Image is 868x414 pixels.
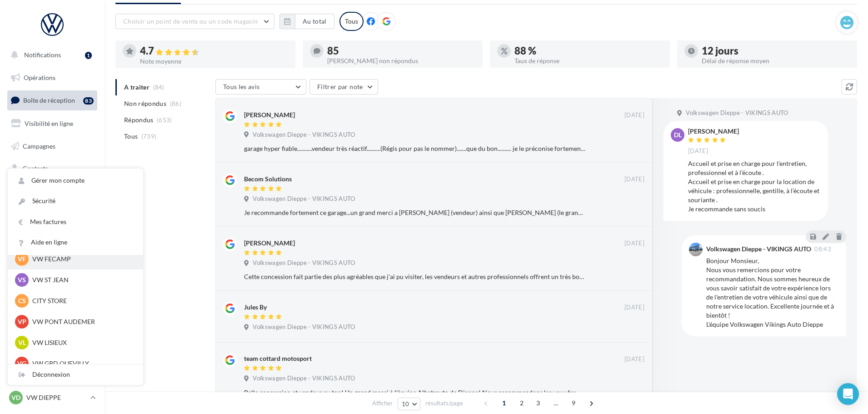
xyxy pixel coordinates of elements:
[339,12,364,31] div: Tous
[253,195,355,203] span: Volkswagen Dieppe - VIKINGS AUTO
[253,323,355,331] span: Volkswagen Dieppe - VIKINGS AUTO
[223,83,260,90] span: Tous les avis
[7,389,97,406] a: VD VW DIEPPE
[244,144,585,153] div: garage hyper fiable...........vendeur très réactif..........(Régis pour pas le nommer).......que ...
[18,317,26,326] span: VP
[531,396,545,410] span: 3
[26,393,87,402] p: VW DIEPPE
[18,275,26,284] span: VS
[244,303,267,312] div: Jules By
[514,46,663,56] div: 88 %
[8,212,143,232] a: Mes factures
[32,338,132,347] p: VW LISIEUX
[115,14,274,29] button: Choisir un point de vente ou un code magasin
[18,296,26,305] span: CS
[8,232,143,253] a: Aide en ligne
[497,396,511,410] span: 1
[157,116,172,124] span: (653)
[624,175,644,184] span: [DATE]
[688,159,821,214] div: Accueil et prise en charge pour l’entretien, professionnel et à l’écoute . Accueil et prise en ch...
[32,275,132,284] p: VW ST JEAN
[309,79,378,95] button: Filtrer par note
[566,396,581,410] span: 9
[170,100,181,107] span: (86)
[688,128,739,135] div: [PERSON_NAME]
[11,393,20,402] span: VD
[624,355,644,364] span: [DATE]
[244,354,312,363] div: team cottard motosport
[706,256,839,329] div: Bonjour Monsieur, Nous vous remercions pour votre recommandation. Nous sommes heureux de vous sav...
[25,120,73,127] span: Visibilité en ligne
[5,159,99,178] a: Contacts
[24,74,55,81] span: Opérations
[5,227,99,254] a: PLV et print personnalisable
[32,317,132,326] p: VW PONT AUDEMER
[706,246,811,252] div: Volkswagen Dieppe - VIKINGS AUTO
[8,170,143,191] a: Gérer mon compte
[24,51,61,59] span: Notifications
[124,115,154,125] span: Répondus
[279,14,334,29] button: Au total
[253,259,355,267] span: Volkswagen Dieppe - VIKINGS AUTO
[702,58,850,64] div: Délai de réponse moyen
[624,304,644,312] span: [DATE]
[244,208,585,217] div: Je recommande fortement ce garage...un grand merci a [PERSON_NAME] (vendeur) ainsi que [PERSON_NA...
[327,46,475,56] div: 85
[814,246,831,252] span: 08:43
[244,388,585,397] div: Belle concession et vendeur au top! Un grand merci à l'équipe Albatrauto de Dieppe! Nous recomman...
[85,52,92,59] div: 1
[5,182,99,201] a: Médiathèque
[5,257,99,284] a: Campagnes DataOnDemand
[23,96,75,104] span: Boîte de réception
[8,364,143,385] div: Déconnexion
[18,254,26,264] span: VF
[402,400,409,408] span: 10
[398,398,421,410] button: 10
[688,147,708,155] span: [DATE]
[140,46,288,56] div: 4.7
[23,165,48,172] span: Contacts
[244,110,295,120] div: [PERSON_NAME]
[327,58,475,64] div: [PERSON_NAME] non répondus
[124,132,138,141] span: Tous
[837,383,859,405] div: Open Intercom Messenger
[124,99,166,108] span: Non répondus
[5,137,99,156] a: Campagnes
[32,359,132,368] p: VW GRD QUEVILLY
[624,239,644,248] span: [DATE]
[425,399,463,408] span: résultats/page
[686,109,788,117] span: Volkswagen Dieppe - VIKINGS AUTO
[244,272,585,281] div: Cette concession fait partie des plus agréables que j'ai pu visiter, les vendeurs et autres profe...
[123,17,258,25] span: Choisir un point de vente ou un code magasin
[8,191,143,211] a: Sécurité
[549,396,563,410] span: ...
[514,396,529,410] span: 2
[244,239,295,248] div: [PERSON_NAME]
[253,374,355,383] span: Volkswagen Dieppe - VIKINGS AUTO
[18,338,26,347] span: VL
[372,399,393,408] span: Afficher
[244,175,292,184] div: Becom Solutions
[32,296,132,305] p: CITY STORE
[83,97,94,105] div: 83
[23,142,55,150] span: Campagnes
[32,254,132,264] p: VW FECAMP
[141,133,157,140] span: (739)
[5,68,99,87] a: Opérations
[140,58,288,65] div: Note moyenne
[514,58,663,64] div: Taux de réponse
[5,90,99,110] a: Boîte de réception83
[674,130,682,140] span: dl
[5,205,99,224] a: Calendrier
[5,114,99,133] a: Visibilité en ligne
[5,45,95,65] button: Notifications 1
[702,46,850,56] div: 12 jours
[253,131,355,139] span: Volkswagen Dieppe - VIKINGS AUTO
[215,79,306,95] button: Tous les avis
[624,111,644,120] span: [DATE]
[295,14,334,29] button: Au total
[17,359,26,368] span: VG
